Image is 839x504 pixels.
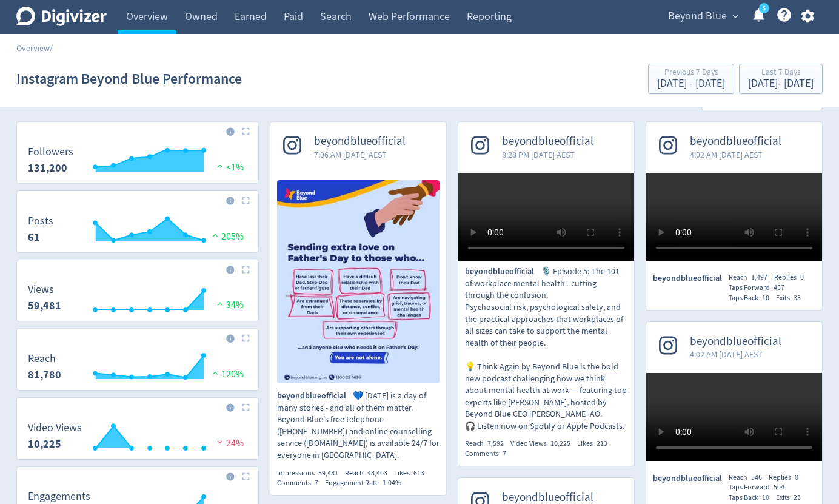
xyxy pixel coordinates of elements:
img: Placeholder [242,127,250,135]
span: 120% [209,368,244,380]
span: beyondblueofficial [314,135,406,149]
span: 457 [774,283,784,292]
p: 💙 [DATE] is a day of many stories - and all of them matter. Beyond Blue's free telephone ([PHONE_... [277,390,440,462]
div: Reach [345,468,394,479]
img: Placeholder [242,403,250,411]
img: 💙 Father's Day is a day of many stories - and all of them matter. Beyond Blue's free telephone (1... [277,180,440,383]
span: 10,225 [550,438,570,448]
div: Exits [776,492,807,503]
text: 5 [763,4,766,13]
img: Placeholder [242,334,250,342]
img: Placeholder [242,266,250,274]
div: Video Views [510,438,577,449]
svg: Posts 61 [22,215,253,247]
svg: Reach 81,780 [22,353,253,385]
div: Engagement Rate [325,478,408,488]
img: positive-performance.svg [209,230,221,240]
strong: 61 [28,230,40,244]
span: 7:06 AM [DATE] AEST [314,149,406,161]
span: Beyond Blue [668,7,727,26]
div: Last 7 Days [748,68,814,78]
span: 1,497 [751,272,767,282]
img: positive-performance.svg [214,161,226,170]
span: 35 [794,293,801,303]
div: Likes [577,438,614,449]
div: Replies [774,272,811,283]
span: 1.04% [383,478,401,488]
a: beyondblueofficial7:06 AM [DATE] AEST💙 Father's Day is a day of many stories - and all of them ma... [270,122,446,488]
span: 7 [315,478,318,488]
p: 🎙️ Episode 5: The 101 of workplace mental health - cutting through the confusion. Psychosocial ri... [465,266,627,432]
span: 0 [795,472,798,482]
h1: Instagram Beyond Blue Performance [16,59,242,98]
dt: Views [28,283,61,297]
dt: Reach [28,352,61,366]
span: 24% [214,437,244,449]
span: beyondblueofficial [690,135,781,149]
dt: Video Views [28,421,82,435]
span: 7,592 [487,438,504,448]
div: Taps Back [729,492,776,503]
span: beyondblueofficial [465,266,541,278]
span: 10 [762,293,769,303]
img: negative-performance.svg [214,437,226,446]
div: Taps Back [729,293,776,303]
span: beyondblueofficial [653,272,729,284]
div: Exits [776,293,807,303]
span: 43,403 [367,468,387,478]
img: positive-performance.svg [209,368,221,377]
div: Reach [729,472,769,483]
a: beyondblueofficial8:28 PM [DATE] AESTbeyondblueofficial🎙️ Episode 5: The 101 of workplace mental ... [458,122,634,459]
span: 546 [751,472,762,482]
span: 4:02 AM [DATE] AEST [690,149,781,161]
span: 34% [214,299,244,311]
span: expand_more [730,11,741,22]
div: Replies [769,472,805,483]
img: positive-performance.svg [214,299,226,308]
div: Taps Forward [729,283,791,293]
div: [DATE] - [DATE] [657,78,725,89]
span: 7 [503,449,506,459]
span: 504 [774,482,784,492]
span: beyondblueofficial [690,335,781,349]
img: Placeholder [242,472,250,480]
strong: 81,780 [28,368,61,382]
span: 613 [413,468,424,478]
span: / [50,42,53,53]
div: Reach [729,272,774,283]
dt: Posts [28,214,53,228]
button: Previous 7 Days[DATE] - [DATE] [648,64,734,94]
div: Previous 7 Days [657,68,725,78]
img: Placeholder [242,197,250,204]
dt: Engagements [28,489,90,503]
span: beyondblueofficial [277,390,353,402]
strong: 131,200 [28,161,67,175]
strong: 10,225 [28,437,61,451]
div: Reach [465,438,510,449]
div: Impressions [277,468,345,479]
div: Likes [394,468,431,479]
svg: Video Views 10,225 [22,422,253,454]
span: 0 [800,272,804,282]
span: 213 [597,438,607,448]
a: beyondblueofficial4:02 AM [DATE] AESTbeyondblueofficialReach546Replies0Taps Forward504Taps Back10... [646,322,822,503]
a: beyondblueofficial4:02 AM [DATE] AESTbeyondblueofficialReach1,497Replies0Taps Forward457Taps Back... [646,122,822,303]
button: Last 7 Days[DATE]- [DATE] [739,64,823,94]
svg: Followers 131,200 [22,146,253,178]
span: 23 [794,492,801,502]
span: beyondblueofficial [502,135,593,149]
span: 4:02 AM [DATE] AEST [690,348,781,360]
div: [DATE] - [DATE] [748,78,814,89]
span: 59,481 [318,468,338,478]
div: Taps Forward [729,482,791,492]
span: <1% [214,161,244,173]
button: Beyond Blue [664,7,741,26]
span: 8:28 PM [DATE] AEST [502,149,593,161]
div: Comments [277,478,325,488]
a: 5 [759,3,769,13]
span: 10 [762,492,769,502]
span: beyondblueofficial [653,472,729,485]
a: Overview [16,42,50,53]
dt: Followers [28,145,73,159]
span: 205% [209,230,244,243]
